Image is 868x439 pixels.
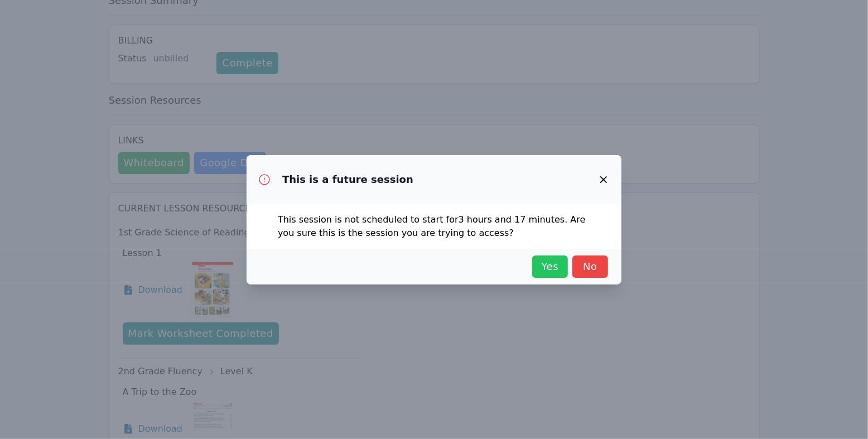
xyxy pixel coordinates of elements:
button: Yes [532,255,568,278]
h3: This is a future session [282,173,413,186]
button: No [572,255,608,278]
span: Yes [538,259,562,274]
p: This session is not scheduled to start for 3 hours and 17 minutes . Are you sure this is the sess... [278,213,590,240]
span: No [578,259,602,274]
